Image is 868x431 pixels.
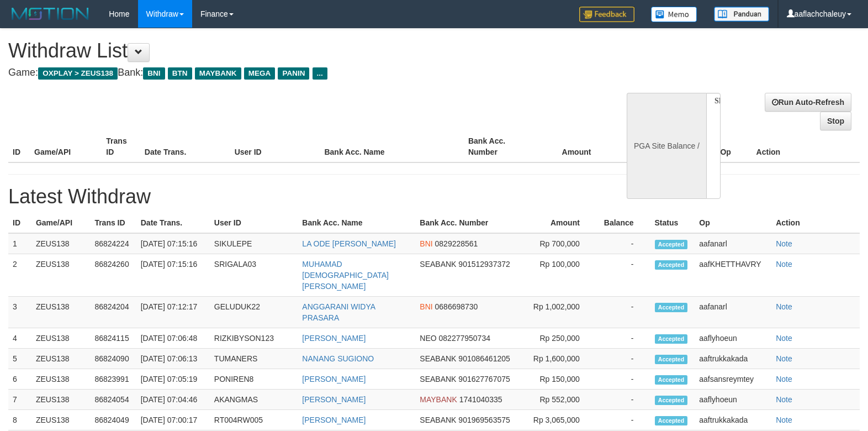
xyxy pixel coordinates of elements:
span: 0686698730 [435,302,478,311]
th: Action [771,213,860,233]
td: Rp 552,000 [528,390,596,410]
span: Accepted [655,416,688,425]
a: Note [776,416,792,424]
th: Date Trans. [140,131,230,162]
th: Balance [607,131,673,162]
td: aaflyhoeun [695,390,771,410]
span: SEABANK [420,416,456,424]
td: 7 [8,390,31,410]
td: 86824054 [90,390,136,410]
span: Accepted [655,396,688,405]
a: Note [776,395,792,404]
th: User ID [210,213,298,233]
span: Accepted [655,334,688,344]
td: aaftrukkakada [695,349,771,369]
a: Note [776,302,792,311]
th: Bank Acc. Name [320,131,464,162]
td: [DATE] 07:04:46 [136,390,210,410]
td: PONIREN8 [210,369,298,390]
span: Accepted [655,260,688,270]
th: ID [8,131,30,162]
td: Rp 3,065,000 [528,410,596,430]
td: RT004RW005 [210,410,298,430]
td: [DATE] 07:06:48 [136,328,210,349]
img: MOTION_logo.png [8,6,92,22]
span: SEABANK [420,260,456,269]
span: Accepted [655,240,688,249]
td: Rp 100,000 [528,254,596,297]
td: [DATE] 07:15:16 [136,233,210,254]
h1: Latest Withdraw [8,186,860,208]
a: [PERSON_NAME] [302,395,366,404]
td: Rp 150,000 [528,369,596,390]
td: ZEUS138 [31,410,90,430]
a: [PERSON_NAME] [302,416,366,424]
a: Note [776,334,792,343]
th: Op [695,213,771,233]
td: - [596,390,650,410]
td: Rp 1,600,000 [528,349,596,369]
span: SEABANK [420,375,456,383]
th: Bank Acc. Number [464,131,536,162]
span: 901969563575 [458,416,510,424]
td: aafsansreymtey [695,369,771,390]
td: SIKULEPE [210,233,298,254]
td: [DATE] 07:05:19 [136,369,210,390]
td: aafKHETTHAVRY [695,254,771,297]
td: - [596,254,650,297]
td: Rp 1,002,000 [528,297,596,328]
td: ZEUS138 [31,390,90,410]
td: 86823991 [90,369,136,390]
span: 901512937372 [458,260,510,269]
td: SRIGALA03 [210,254,298,297]
span: SEABANK [420,354,456,363]
th: Action [752,131,860,162]
th: Game/API [30,131,102,162]
span: MAYBANK [420,395,457,404]
span: BNI [143,67,165,80]
a: LA ODE [PERSON_NAME] [302,239,396,248]
td: - [596,410,650,430]
td: 86824049 [90,410,136,430]
td: 8 [8,410,31,430]
td: ZEUS138 [31,254,90,297]
td: aaftrukkakada [695,410,771,430]
td: 3 [8,297,31,328]
th: ID [8,213,31,233]
td: aafanarl [695,233,771,254]
span: 1741040335 [459,395,502,404]
span: BNI [420,302,432,311]
td: aafanarl [695,297,771,328]
td: - [596,369,650,390]
span: BTN [168,67,192,80]
div: PGA Site Balance / [627,93,706,199]
a: Note [776,239,792,248]
td: 86824224 [90,233,136,254]
span: Accepted [655,303,688,312]
th: Date Trans. [136,213,210,233]
a: NANANG SUGIONO [302,354,374,363]
td: - [596,328,650,349]
td: [DATE] 07:06:13 [136,349,210,369]
td: ZEUS138 [31,233,90,254]
td: ZEUS138 [31,297,90,328]
td: aaflyhoeun [695,328,771,349]
span: MEGA [244,67,276,80]
td: 4 [8,328,31,349]
span: NEO [420,334,436,343]
a: Stop [820,112,851,130]
a: ANGGARANI WIDYA PRASARA [302,302,375,322]
td: 86824260 [90,254,136,297]
th: Bank Acc. Number [415,213,528,233]
span: 0829228561 [435,239,478,248]
span: ... [313,67,327,80]
td: AKANGMAS [210,390,298,410]
td: 86824204 [90,297,136,328]
td: 5 [8,349,31,369]
td: - [596,349,650,369]
td: Rp 700,000 [528,233,596,254]
td: ZEUS138 [31,369,90,390]
a: Note [776,260,792,269]
td: 86824090 [90,349,136,369]
th: Trans ID [102,131,140,162]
